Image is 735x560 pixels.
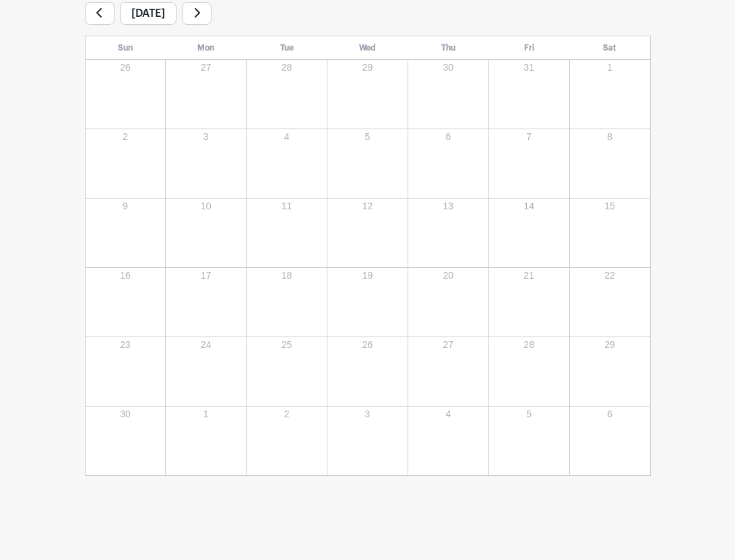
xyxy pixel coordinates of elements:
[571,407,649,421] p: 6
[409,199,488,213] p: 13
[328,269,407,283] p: 19
[328,130,407,144] p: 5
[86,338,165,352] p: 23
[166,269,245,283] p: 17
[409,130,488,144] p: 6
[166,407,245,421] p: 1
[247,130,326,144] p: 4
[247,199,326,213] p: 11
[571,61,649,75] p: 1
[490,130,569,144] p: 7
[327,36,408,59] th: Wed
[569,36,650,59] th: Sat
[166,130,245,144] p: 3
[328,61,407,75] p: 29
[409,407,488,421] p: 4
[86,407,165,421] p: 30
[409,338,488,352] p: 27
[571,130,649,144] p: 8
[86,269,165,283] p: 16
[571,269,649,283] p: 22
[409,269,488,283] p: 20
[490,269,569,283] p: 21
[490,338,569,352] p: 28
[86,61,165,75] p: 26
[120,2,177,25] span: [DATE]
[409,61,488,75] p: 30
[85,36,166,59] th: Sun
[328,407,407,421] p: 3
[490,61,569,75] p: 31
[247,338,326,352] p: 25
[86,199,165,213] p: 9
[328,199,407,213] p: 12
[166,199,245,213] p: 10
[247,61,326,75] p: 28
[247,407,326,421] p: 2
[247,269,326,283] p: 18
[166,36,247,59] th: Mon
[328,338,407,352] p: 26
[86,130,165,144] p: 2
[247,36,327,59] th: Tue
[571,338,649,352] p: 29
[166,338,245,352] p: 24
[488,36,569,59] th: Fri
[408,36,488,59] th: Thu
[166,61,245,75] p: 27
[490,407,569,421] p: 5
[571,199,649,213] p: 15
[490,199,569,213] p: 14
